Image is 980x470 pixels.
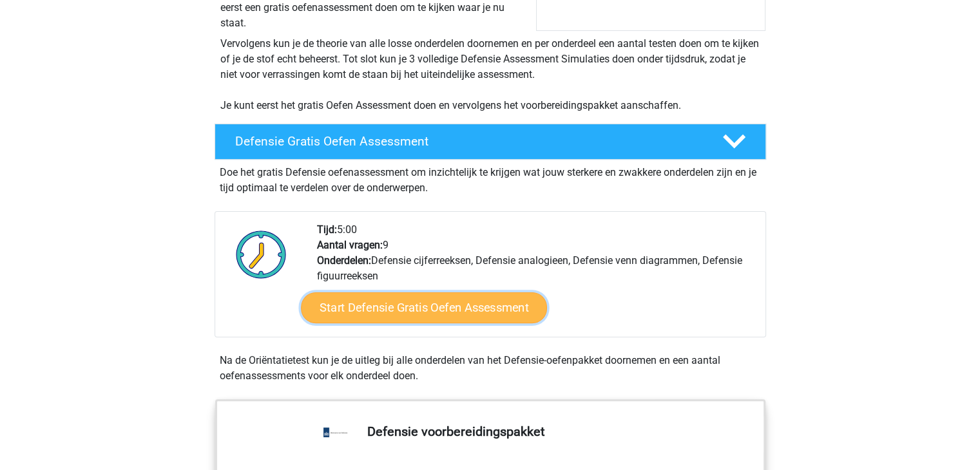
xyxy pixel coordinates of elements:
b: Onderdelen: [317,254,371,267]
img: Klok [229,222,294,287]
a: Defensie Gratis Oefen Assessment [209,124,771,160]
b: Aantal vragen: [317,239,383,251]
b: Tijd: [317,223,337,236]
h4: Defensie Gratis Oefen Assessment [235,134,702,149]
a: Start Defensie Gratis Oefen Assessment [301,292,547,323]
div: 5:00 9 Defensie cijferreeksen, Defensie analogieen, Defensie venn diagrammen, Defensie figuurreeksen [307,222,765,337]
div: Na de Oriëntatietest kun je de uitleg bij alle onderdelen van het Defensie-oefenpakket doornemen ... [215,353,766,384]
div: Vervolgens kun je de theorie van alle losse onderdelen doornemen en per onderdeel een aantal test... [215,36,765,113]
div: Doe het gratis Defensie oefenassessment om inzichtelijk te krijgen wat jouw sterkere en zwakkere ... [215,160,766,196]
